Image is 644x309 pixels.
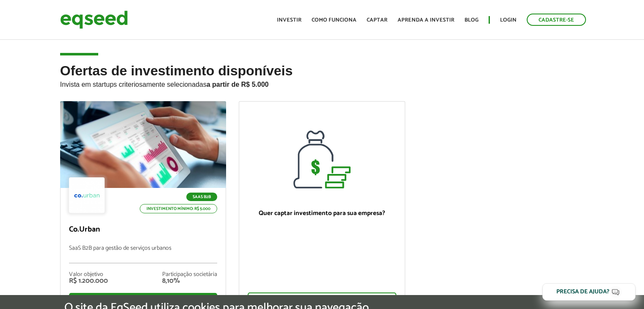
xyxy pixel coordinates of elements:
p: Investimento mínimo: R$ 5.000 [140,204,217,213]
a: Blog [464,17,478,23]
a: Investir [277,17,301,23]
p: Invista em startups criteriosamente selecionadas [60,78,584,88]
h2: Ofertas de investimento disponíveis [60,63,584,101]
a: Aprenda a investir [398,17,454,23]
div: Valor objetivo [69,272,108,278]
a: Login [500,17,517,23]
img: EqSeed [60,8,128,31]
div: R$ 1.200.000 [69,278,108,284]
a: Como funciona [312,17,357,23]
p: SaaS B2B para gestão de serviços urbanos [69,245,218,263]
div: Participação societária [162,272,217,278]
p: Co.Urban [69,225,218,235]
a: Cadastre-se [527,14,586,26]
a: Captar [367,17,387,23]
div: 8,10% [162,278,217,284]
p: Quer captar investimento para sua empresa? [248,210,396,217]
p: SaaS B2B [186,193,217,201]
strong: a partir de R$ 5.000 [207,81,269,88]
